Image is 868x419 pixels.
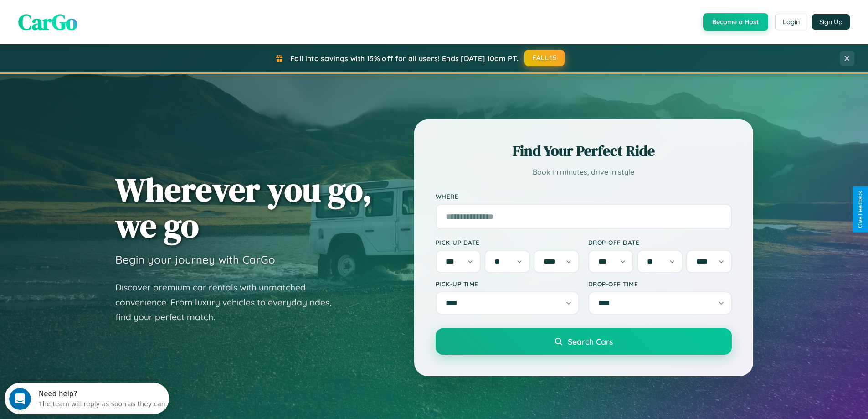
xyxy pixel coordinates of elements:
[4,4,169,29] div: Open Intercom Messenger
[290,54,519,63] span: Fall into savings with 15% off for all users! Ends [DATE] 10am PT.
[588,280,732,288] label: Drop-off Time
[436,238,579,246] label: Pick-up Date
[812,14,850,30] button: Sign Up
[18,7,77,37] span: CarGo
[568,336,613,347] span: Search Cars
[436,166,732,179] p: Book in minutes, drive in style
[703,13,768,31] button: Become a Host
[436,328,732,355] button: Search Cars
[436,141,732,161] h2: Find Your Perfect Ride
[857,191,863,228] div: Give Feedback
[436,280,579,288] label: Pick-up Time
[9,388,31,410] iframe: Intercom live chat
[775,14,807,30] button: Login
[436,192,732,200] label: Where
[524,50,565,66] button: FALL15
[115,253,275,266] h3: Begin your journey with CarGo
[115,280,343,325] p: Discover premium car rentals with unmatched convenience. From luxury vehicles to everyday rides, ...
[34,15,161,25] div: The team will reply as soon as they can
[588,238,732,246] label: Drop-off Date
[5,383,169,414] iframe: Intercom live chat discovery launcher
[34,8,161,15] div: Need help?
[115,171,372,243] h1: Wherever you go, we go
